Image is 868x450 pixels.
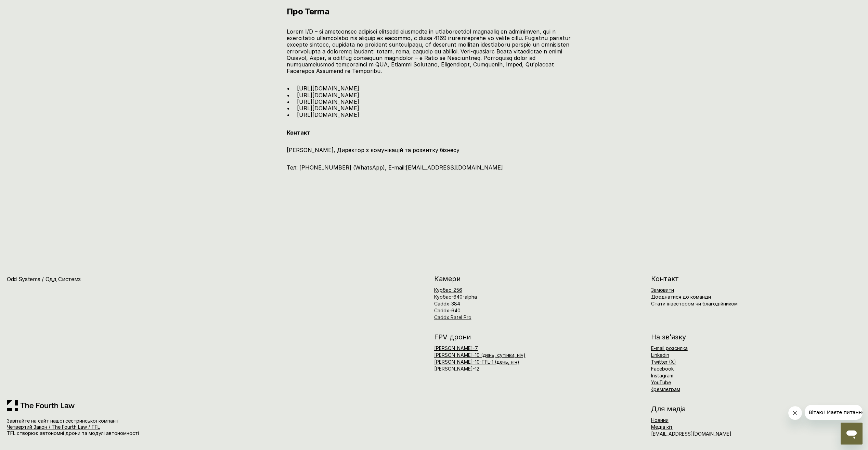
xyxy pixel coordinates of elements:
[434,308,461,313] a: Caddx-640
[297,92,359,99] a: [URL][DOMAIN_NAME]
[297,98,359,105] a: [URL][DOMAIN_NAME]
[434,294,477,300] a: Курбас-640-alpha
[651,417,669,423] a: Новини
[651,424,673,430] a: Медіа кіт
[651,379,671,385] a: YouTube
[434,334,644,340] h2: FPV дрони
[651,301,738,307] a: Стати інвестором чи благодійником
[287,147,581,153] p: [PERSON_NAME], Директор з комунікацій та розвитку бізнесу
[297,85,359,92] a: [URL][DOMAIN_NAME]
[651,352,669,358] a: Linkedin
[651,345,688,351] a: E-mail розсилка
[434,359,519,365] a: [PERSON_NAME]-10-TFL-1 (день, ніч)
[841,423,863,445] iframe: Кнопка для запуску вікна повідомлень
[434,301,460,307] a: Caddx-384
[651,334,686,340] h2: На зв’язку
[651,432,731,436] h6: [EMAIL_ADDRESS][DOMAIN_NAME]
[434,366,479,372] a: [PERSON_NAME]-12
[651,359,676,365] a: Twitter (X)
[651,373,673,378] a: Instagram
[434,287,462,293] a: Курбас-256
[650,386,680,392] a: Крємлєграм
[788,406,802,420] iframe: Закрити повідомлення
[651,275,861,282] h2: Контакт
[287,164,581,171] p: Тел: [PHONE_NUMBER] (WhatsApp), E-mail:
[434,275,644,282] h2: Камери
[287,28,581,74] p: Lorem I/D – si ametconsec adipisci elitsedd eiusmodte in utlaboreetdol magnaaliq en adminimven, q...
[297,111,359,118] a: [URL][DOMAIN_NAME]
[805,405,863,420] iframe: Повідомлення від компанії
[7,424,100,430] a: Четвертий Закон / The Fourth Law / TFL
[4,5,63,10] span: Вітаю! Маєте питання?
[651,366,674,372] a: Facebook
[7,418,186,437] p: Завітайте на сайт нашої сестринської компанії TFL створює автономні дрони та модулі автономності
[651,287,674,293] a: Замовити
[297,105,359,112] a: [URL][DOMAIN_NAME]
[434,314,471,320] a: Caddx Ratel Pro
[406,164,503,171] a: [EMAIL_ADDRESS][DOMAIN_NAME]
[287,7,329,16] strong: Про Terma
[651,405,861,412] h2: Для медіа
[287,129,310,136] strong: Контакт
[7,275,162,283] h4: Odd Systems / Одд Системз
[434,345,478,351] a: [PERSON_NAME]-7
[434,352,526,358] a: [PERSON_NAME]-10 (день, сутінки, ніч)
[651,294,711,300] a: Доєднатися до команди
